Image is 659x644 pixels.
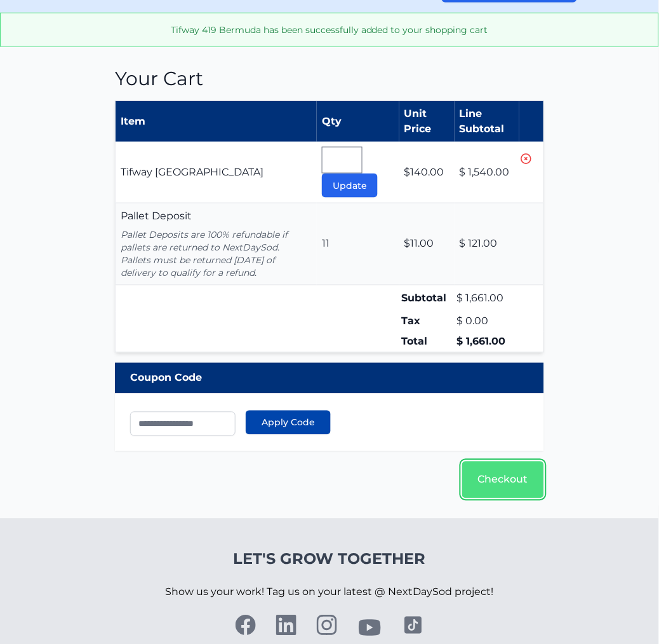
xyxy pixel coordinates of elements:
td: Subtotal [399,285,455,312]
th: Qty [317,101,399,142]
td: $140.00 [399,142,455,203]
td: $ 1,661.00 [455,332,519,353]
p: Show us your work! Tag us on your latest @ NextDaySod project! [166,570,494,615]
span: Apply Code [262,416,315,429]
td: $ 1,661.00 [455,285,519,312]
p: Tifway 419 Bermuda has been successfully added to your shopping cart [11,24,648,36]
th: Unit Price [399,101,455,142]
td: Tifway [GEOGRAPHIC_DATA] [116,142,317,203]
td: $11.00 [399,203,455,285]
h1: Your Cart [115,67,544,90]
td: 11 [317,203,399,285]
td: $ 121.00 [455,203,519,285]
button: Apply Code [246,411,331,435]
td: Tax [399,312,455,332]
th: Line Subtotal [455,101,519,142]
th: Item [116,101,317,142]
div: Coupon Code [115,363,544,394]
td: Total [399,332,455,353]
a: Checkout [462,462,544,498]
p: Pallet Deposits are 100% refundable if pallets are returned to NextDaySod. Pallets must be return... [121,229,312,280]
td: $ 1,540.00 [455,142,519,203]
h4: Let's Grow Together [166,549,494,570]
button: Update [322,174,378,198]
td: $ 0.00 [455,312,519,332]
td: Pallet Deposit [116,203,317,285]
